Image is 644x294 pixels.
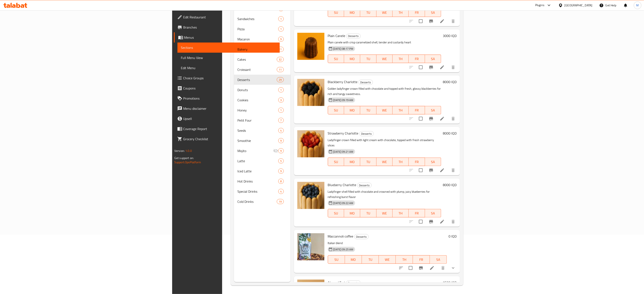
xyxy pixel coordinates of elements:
span: TU [362,210,375,216]
img: Strawberry Charlotte [297,130,324,157]
span: SA [432,257,445,263]
button: FR [409,8,425,17]
span: TH [394,56,407,62]
span: Choice Groups [183,76,276,81]
span: Get support on: [174,155,194,161]
div: [GEOGRAPHIC_DATA] [565,3,593,8]
span: Blackberry Charlotte [328,79,358,85]
span: WE [378,107,391,113]
button: SA [430,255,447,264]
div: items [277,77,284,82]
button: MO [344,158,360,166]
span: TH [394,159,407,165]
button: TH [393,8,409,17]
span: Select to update [416,63,425,72]
span: SU [330,107,342,113]
span: 5 [278,159,283,163]
span: SA [427,159,439,165]
span: 21 [277,47,283,51]
p: Golden ladyfinger crown filled with chocolate and topped with fresh, glossy blackberries for rich... [328,86,441,97]
span: MO [346,56,359,62]
button: delete [438,263,448,273]
div: Donuts [237,87,278,92]
p: Ladyfinger shell filled with chocolate and crowned with plump, juicy blueberries for refreshing b... [328,189,441,200]
span: 1.0.0 [185,148,192,154]
p: Plain canele with crisp caramelized shell, tender and custardy heart [328,40,441,45]
span: Plain Canele [328,33,345,39]
span: Select to update [416,217,425,226]
button: WE [377,209,393,217]
button: delete [448,165,458,175]
span: Almond Tart [328,279,345,286]
button: TU [360,106,376,114]
button: SA [425,106,441,114]
button: WE [379,255,396,264]
div: Special Drinks4 [234,186,291,196]
button: MO [344,8,360,17]
span: 3 [278,98,283,102]
span: Desserts [346,34,360,38]
span: 19 [277,200,283,204]
span: TU [362,56,375,62]
button: delete [448,16,458,26]
span: SU [330,159,342,165]
button: WE [377,55,393,63]
div: Mojito [237,148,273,153]
button: Branch-specific-item [426,165,436,175]
span: WE [378,56,391,62]
span: MO [346,210,359,216]
button: SU [328,255,345,264]
span: MO [346,159,359,165]
a: Menus [174,32,280,43]
button: TU [360,158,376,166]
span: TU [362,159,375,165]
span: 9 [278,139,283,143]
span: Pizza [237,26,278,32]
button: Branch-specific-item [426,217,436,227]
button: SA [425,158,441,166]
img: Plain Canele [297,33,324,60]
button: SU [328,55,344,63]
h6: 8000 IQD [443,182,457,188]
div: Bakery [237,47,277,52]
div: Smoothie [237,138,278,143]
span: SA [427,56,439,62]
span: Blueberry Charlotte [328,182,356,188]
button: TU [360,55,376,63]
span: WE [381,257,394,263]
span: 1 [278,88,283,92]
div: Desserts [346,34,361,39]
button: delete [448,62,458,72]
span: 1 [278,27,283,31]
span: Promotions [183,96,276,101]
div: Latte [237,158,278,163]
span: [DATE] 09:21 AM [332,150,355,154]
span: [DATE] 08:17 PM [332,47,355,51]
a: Sections [177,43,280,53]
button: Branch-specific-item [426,16,436,26]
span: Petit Four [237,118,278,123]
button: delete [448,217,458,227]
a: Promotions [174,93,280,103]
span: Coverage Report [183,126,276,131]
span: 9 [278,169,283,173]
img: Blackberry Charlotte [297,79,324,106]
span: Select to update [416,166,425,175]
span: SA [427,107,439,113]
div: Honey1 [234,105,291,115]
a: Coverage Report [174,124,280,134]
button: Branch-specific-item [426,114,436,124]
span: 1 [278,17,283,21]
span: Edit Restaurant [183,15,276,20]
span: Coupons [183,86,276,91]
h6: 3000 IQD [443,33,457,39]
div: Honey [237,108,278,113]
span: Sandwiches [237,16,278,21]
span: Desserts [237,77,277,82]
div: Croissant11 [234,65,291,75]
div: Desserts [359,131,374,136]
button: TH [393,106,409,114]
svg: Inactive section [273,148,278,153]
span: Seeds [237,128,278,133]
